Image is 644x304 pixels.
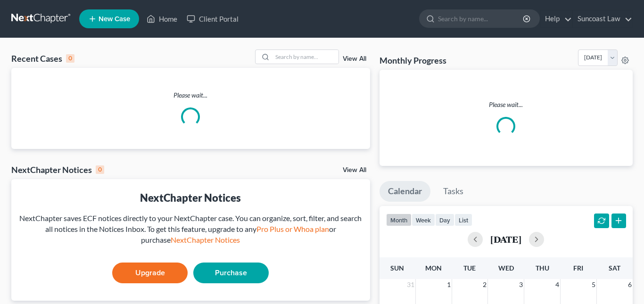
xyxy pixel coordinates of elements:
[272,50,339,64] input: Search by name...
[435,214,454,226] button: day
[171,235,240,244] a: NextChapter Notices
[554,279,560,290] span: 4
[446,279,452,290] span: 1
[490,234,521,244] h2: [DATE]
[343,167,366,173] a: View All
[406,279,415,290] span: 31
[182,10,243,27] a: Client Portal
[142,10,182,27] a: Home
[609,264,620,272] span: Sat
[66,54,74,63] div: 0
[591,279,596,290] span: 5
[463,264,476,272] span: Tue
[454,214,472,226] button: list
[536,264,549,272] span: Thu
[387,100,626,109] p: Please wait...
[390,264,404,272] span: Sun
[96,165,104,174] div: 0
[540,10,572,27] a: Help
[518,279,524,290] span: 3
[11,90,370,100] p: Please wait...
[256,224,329,233] a: Pro Plus or Whoa plan
[412,214,435,226] button: week
[435,181,472,202] a: Tasks
[380,181,430,202] a: Calendar
[193,263,269,283] a: Purchase
[380,55,446,66] h3: Monthly Progress
[425,264,442,272] span: Mon
[11,164,104,175] div: NextChapter Notices
[386,214,412,226] button: month
[343,56,366,62] a: View All
[573,10,632,27] a: Suncoast Law
[482,279,487,290] span: 2
[573,264,583,272] span: Fri
[438,10,524,27] input: Search by name...
[627,279,633,290] span: 6
[112,263,188,283] a: Upgrade
[11,53,74,64] div: Recent Cases
[99,16,130,23] span: New Case
[498,264,514,272] span: Wed
[19,190,363,205] div: NextChapter Notices
[19,213,363,246] div: NextChapter saves ECF notices directly to your NextChapter case. You can organize, sort, filter, ...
